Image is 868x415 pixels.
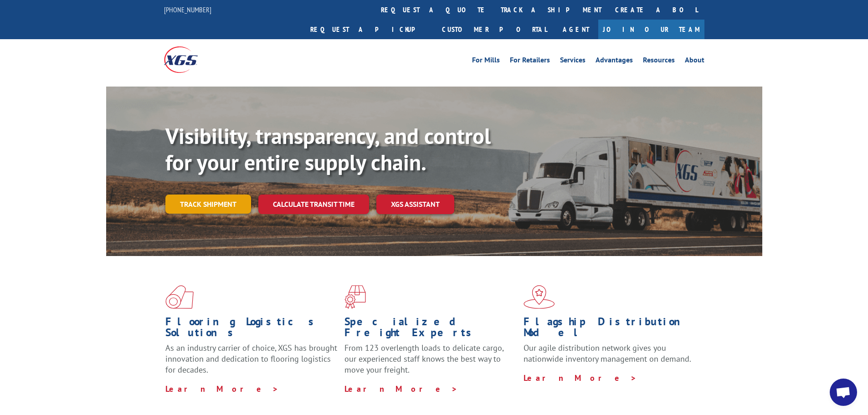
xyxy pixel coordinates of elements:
[596,56,633,67] a: Advantages
[376,195,454,214] a: XGS ASSISTANT
[164,5,211,14] a: [PHONE_NUMBER]
[165,285,194,309] img: xgs-icon-total-supply-chain-intelligence-red
[830,379,857,406] div: Open chat
[344,384,458,394] a: Learn More >
[510,56,550,67] a: For Retailers
[165,195,251,214] a: Track shipment
[524,373,637,383] a: Learn More >
[344,285,366,309] img: xgs-icon-focused-on-flooring-red
[524,316,696,343] h1: Flagship Distribution Model
[524,285,555,309] img: xgs-icon-flagship-distribution-model-red
[165,343,337,375] span: As an industry carrier of choice, XGS has brought innovation and dedication to flooring logistics...
[524,343,691,364] span: Our agile distribution network gives you nationwide inventory management on demand.
[435,20,554,39] a: Customer Portal
[165,122,491,176] b: Visibility, transparency, and control for your entire supply chain.
[165,316,338,343] h1: Flooring Logistics Solutions
[258,195,369,214] a: Calculate transit time
[554,20,598,39] a: Agent
[598,20,704,39] a: Join Our Team
[643,56,675,67] a: Resources
[165,384,279,394] a: Learn More >
[685,56,704,67] a: About
[344,343,517,383] p: From 123 overlength loads to delicate cargo, our experienced staff knows the best way to move you...
[303,20,435,39] a: Request a pickup
[472,56,500,67] a: For Mills
[344,316,517,343] h1: Specialized Freight Experts
[560,56,586,67] a: Services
